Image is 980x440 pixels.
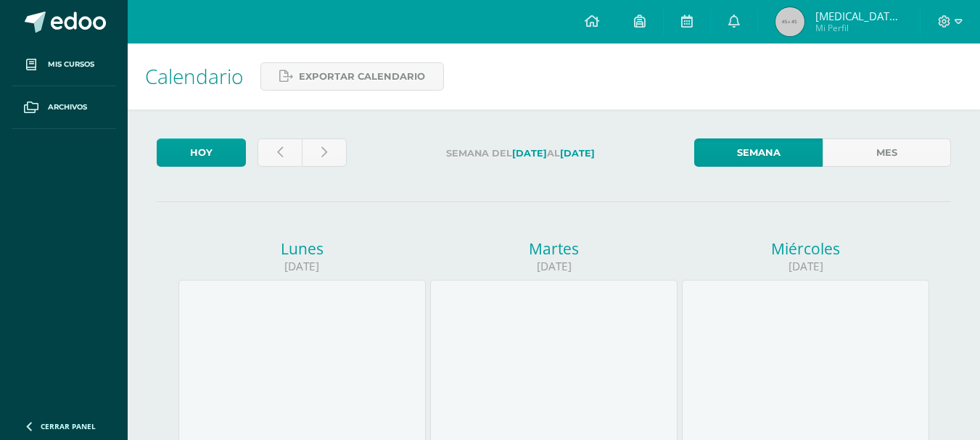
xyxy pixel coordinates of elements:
div: Lunes [178,238,426,259]
a: Semana [694,138,823,167]
div: [DATE] [178,259,426,274]
span: Mi Perfil [815,22,902,34]
a: Archivos [12,86,116,129]
div: Miércoles [682,238,929,259]
div: Martes [430,238,678,259]
div: [DATE] [682,259,929,274]
span: [MEDICAL_DATA][PERSON_NAME] [815,9,902,23]
span: Exportar calendario [299,63,425,90]
label: Semana del al [358,138,683,168]
span: Cerrar panel [41,421,96,431]
span: Archivos [48,101,87,113]
a: Exportar calendario [260,62,444,91]
img: 45x45 [775,7,804,36]
a: Mis cursos [12,43,116,86]
div: [DATE] [430,259,678,274]
a: Hoy [157,138,246,167]
strong: [DATE] [512,148,547,159]
a: Mes [823,138,951,167]
span: Calendario [145,62,243,90]
span: Mis cursos [48,59,94,70]
strong: [DATE] [560,148,595,159]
